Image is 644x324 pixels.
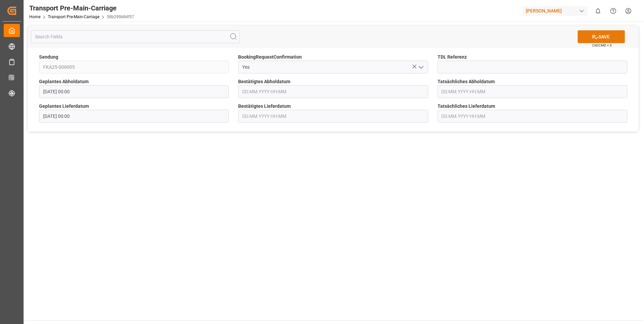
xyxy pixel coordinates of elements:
a: Home [29,14,40,19]
button: [PERSON_NAME] [523,4,590,17]
input: Search Fields [31,30,240,43]
button: show 0 new notifications [590,3,606,19]
span: Sendung [39,54,58,61]
button: Help Center [606,3,621,19]
input: DD.MM.YYYY HH:MM [438,85,627,98]
input: DD.MM.YYYY HH:MM [238,110,428,123]
input: DD.MM.YYYY HH:MM [238,85,428,98]
span: Tatsächliches Lieferdatum [438,103,495,110]
span: BookingRequestConfirmation [238,54,302,61]
div: [PERSON_NAME] [523,6,588,16]
a: Transport Pre-Main-Carriage [48,14,99,19]
button: open menu [415,62,425,72]
span: Geplantes Abholdatum [39,78,89,85]
button: SAVE [578,30,625,43]
input: DD.MM.YYYY HH:MM [438,110,627,123]
div: Transport Pre-Main-Carriage [29,3,134,13]
span: TDL Referenz [438,54,467,61]
span: Bestätigtes Abholdatum [238,78,290,85]
input: DD.MM.YYYY HH:MM [39,85,229,98]
span: Geplantes Lieferdatum [39,103,89,110]
span: Ctrl/CMD + S [592,43,612,48]
span: Tatsächliches Abholdatum [438,78,495,85]
span: Bestätigtes Lieferdatum [238,103,291,110]
input: DD.MM.YYYY HH:MM [39,110,229,123]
